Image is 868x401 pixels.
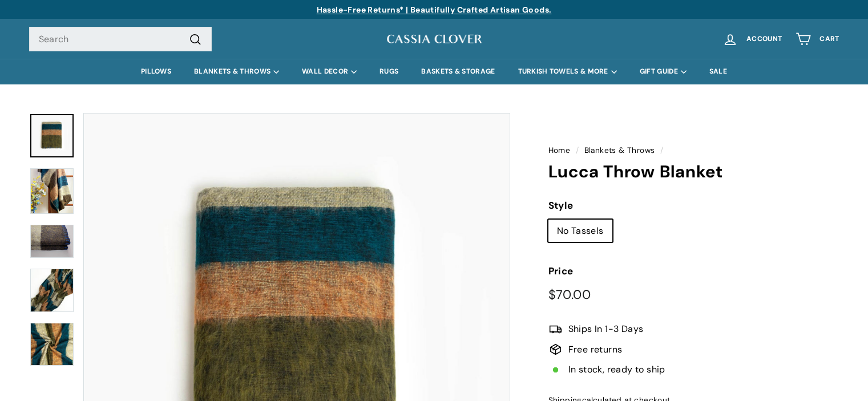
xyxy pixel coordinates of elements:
summary: TURKISH TOWELS & MORE [507,59,628,84]
span: / [657,145,666,155]
a: Blankets & Throws [584,145,655,155]
a: PILLOWS [130,59,183,84]
span: $70.00 [548,286,591,303]
h1: Lucca Throw Blanket [548,163,839,181]
div: Primary [6,59,862,84]
summary: GIFT GUIDE [628,59,698,84]
img: Lucca Throw Blanket [30,323,74,366]
label: Style [548,198,839,213]
a: BASKETS & STORAGE [410,59,506,84]
label: Price [548,264,839,279]
span: / [573,145,582,155]
a: Lucca Throw Blanket [30,225,74,258]
span: Account [746,35,782,43]
img: Lucca Throw Blanket [30,225,74,258]
a: A striped throw blanket with varying shades of olive green, deep teal, mustard, and beige, with a... [30,114,74,157]
img: Lucca Throw Blanket [30,168,74,214]
input: Search [29,27,212,52]
a: RUGS [368,59,410,84]
span: In stock, ready to ship [568,362,665,377]
a: Hassle-Free Returns* | Beautifully Crafted Artisan Goods. [317,5,552,15]
a: Account [716,22,789,56]
a: Home [548,145,571,155]
span: Ships In 1-3 Days [568,322,644,337]
summary: WALL DECOR [290,59,368,84]
a: SALE [698,59,738,84]
a: Cart [789,22,846,56]
img: Lucca Throw Blanket [30,269,74,312]
label: No Tassels [548,220,612,242]
span: Cart [819,35,839,43]
nav: breadcrumbs [548,144,839,157]
span: Free returns [568,342,623,357]
summary: BLANKETS & THROWS [183,59,290,84]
